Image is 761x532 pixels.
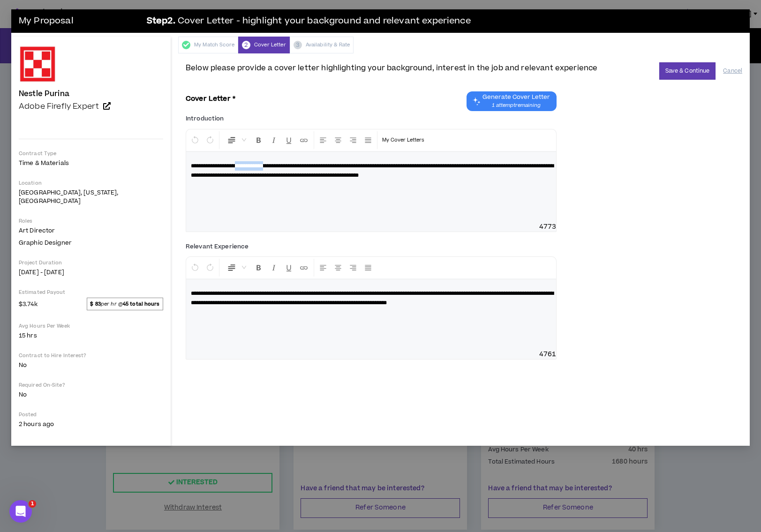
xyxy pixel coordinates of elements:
p: Required On-Site? [19,382,163,389]
a: Adobe Firefly Expert [19,102,163,111]
span: 1 attempt remaining [482,102,550,109]
span: Below please provide a cover letter highlighting your background, interest in the job and relevan... [186,62,597,74]
button: Format Italics [267,259,281,277]
span: per hr @ [87,298,163,310]
p: Project Duration [19,259,163,266]
p: No [19,361,163,369]
button: Format Italics [267,131,281,149]
span: 4761 [539,350,557,359]
label: Relevant Experience [186,239,249,254]
p: 15 hrs [19,331,163,340]
span: Cover Letter - highlight your background and relevant experience [178,15,471,28]
button: Undo [188,131,202,149]
span: 1 [29,500,36,508]
span: Generate Cover Letter [482,93,550,101]
h3: Cover Letter * [186,95,235,103]
button: Save & Continue [659,62,716,80]
button: Chat GPT Cover Letter [467,91,557,111]
span: Art Director [19,226,55,235]
button: Left Align [316,259,330,277]
span: $3.74k [19,298,38,309]
h4: Nestle Purina [19,90,69,98]
button: Justify Align [361,131,375,149]
button: Redo [203,131,217,149]
button: Undo [188,259,202,277]
span: Graphic Designer [19,239,72,247]
strong: 45 total hours [123,300,160,307]
p: Posted [19,411,163,418]
iframe: Intercom live chat [9,500,32,523]
button: Right Align [346,131,360,149]
p: 2 hours ago [19,420,163,428]
p: [GEOGRAPHIC_DATA], [US_STATE], [GEOGRAPHIC_DATA] [19,188,163,205]
button: Insert Link [297,259,311,277]
button: Redo [203,259,217,277]
button: Format Underline [282,131,296,149]
p: My Cover Letters [382,135,424,145]
p: Location [19,180,163,187]
p: Roles [19,217,163,225]
button: Left Align [316,131,330,149]
button: Justify Align [361,259,375,277]
p: Contract Type [19,150,163,157]
button: Insert Link [297,131,311,149]
h3: My Proposal [19,12,141,30]
button: Format Bold [252,131,266,149]
label: Introduction [186,111,224,126]
span: 4773 [539,222,557,232]
p: Contract to Hire Interest? [19,352,163,359]
p: Time & Materials [19,159,163,167]
button: Template [379,131,427,149]
p: Estimated Payout [19,289,163,296]
button: Cancel [723,63,742,79]
button: Format Bold [252,259,266,277]
p: No [19,390,163,399]
strong: $ 83 [90,300,100,307]
button: Center Align [331,131,345,149]
p: [DATE] - [DATE] [19,268,163,277]
div: My Match Score [178,37,238,53]
span: Adobe Firefly Expert [19,101,99,112]
button: Format Underline [282,259,296,277]
button: Center Align [331,259,345,277]
b: Step 2 . [147,15,175,28]
button: Right Align [346,259,360,277]
p: Avg Hours Per Week [19,322,163,330]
